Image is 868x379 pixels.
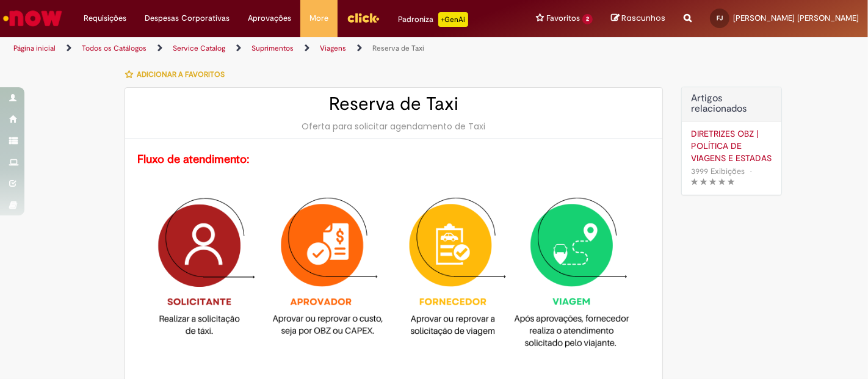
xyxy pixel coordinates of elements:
span: FJ [717,14,723,22]
span: 3999 Exibições [691,166,745,176]
a: Reserva de Taxi [372,43,424,53]
div: Padroniza [398,12,468,27]
span: Requisições [84,12,126,24]
span: Favoritos [546,12,580,24]
span: 2 [582,14,593,24]
a: DIRETRIZES OBZ | POLÍTICA DE VIAGENS E ESTADAS [691,128,772,164]
span: Rascunhos [621,12,665,24]
div: Oferta para solicitar agendamento de Taxi [137,120,650,132]
img: click_logo_yellow_360x200.png [347,9,380,27]
h3: Artigos relacionados [691,93,772,115]
a: Service Catalog [173,43,225,53]
p: +GenAi [438,12,468,27]
span: Adicionar a Favoritos [137,70,225,79]
a: Viagens [320,43,346,53]
span: More [309,12,328,24]
a: Página inicial [13,43,56,53]
a: Rascunhos [611,13,665,24]
button: Adicionar a Favoritos [125,62,231,87]
span: [PERSON_NAME] [PERSON_NAME] [733,13,859,23]
strong: Fluxo de atendimento: [137,152,250,167]
a: Suprimentos [251,43,294,53]
a: Todos os Catálogos [82,43,146,53]
h2: Reserva de Taxi [137,94,650,114]
span: • [747,163,754,179]
img: ServiceNow [1,6,64,31]
span: Aprovações [248,12,291,24]
ul: Trilhas de página [9,37,570,60]
span: Despesas Corporativas [145,12,230,24]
